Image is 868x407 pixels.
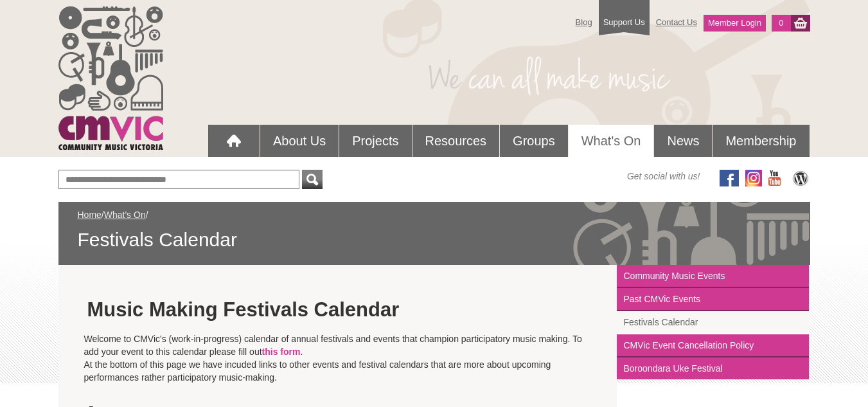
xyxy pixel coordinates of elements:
a: Member Login [704,15,766,32]
img: icon-instagram.png [745,170,762,186]
img: cmvic_logo.png [58,6,163,150]
p: Welcome to CMVic's (work-in-progress) calendar of annual festivals and events that champion parti... [84,332,592,384]
a: Boroondara Uke Festival [617,357,809,379]
a: Blog [569,11,599,33]
a: Resources [412,125,500,157]
div: / / [78,208,791,252]
a: News [654,125,712,157]
a: Home [78,210,102,220]
a: 0 [772,15,790,32]
a: this form [262,347,301,357]
a: CMVic Event Cancellation Policy [617,334,809,357]
a: Past CMVic Events [617,288,809,311]
a: What's On [104,210,146,220]
a: Festivals Calendar [617,311,809,334]
a: What's On [569,125,654,157]
a: About Us [260,125,339,157]
a: Contact Us [650,11,704,33]
span: Festivals Calendar [78,228,791,252]
a: Groups [500,125,568,157]
a: Community Music Events [617,265,809,288]
img: CMVic Blog [791,170,810,186]
a: Membership [713,125,809,157]
strong: Music Making Festivals Calendar [87,298,399,321]
a: Projects [339,125,411,157]
span: Get social with us! [627,170,700,183]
